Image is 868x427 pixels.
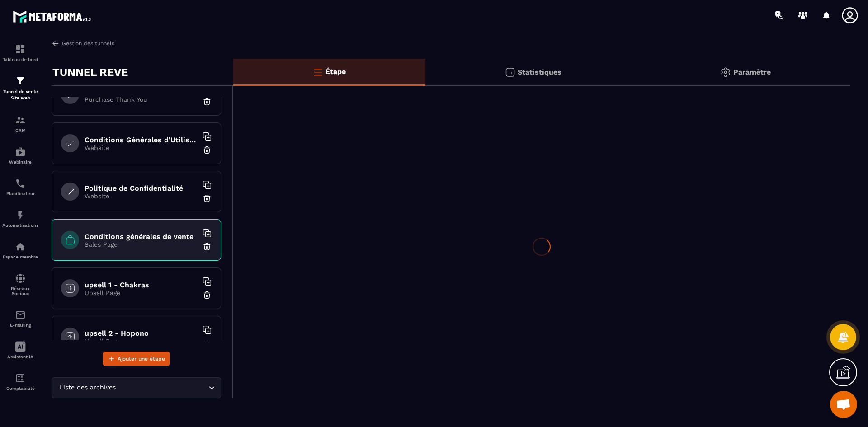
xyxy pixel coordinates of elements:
p: Paramètre [733,68,771,76]
h6: Conditions générales de vente [85,232,198,241]
a: formationformationCRM [2,108,38,140]
img: setting-gr.5f69749f.svg [720,67,731,78]
a: automationsautomationsAutomatisations [2,203,38,235]
p: Website [85,144,198,151]
a: Assistant IA [2,334,38,366]
p: Upsell Page [85,289,198,296]
img: automations [15,241,26,252]
p: Espace membre [2,254,38,259]
p: CRM [2,128,38,133]
img: trash [203,194,212,203]
input: Search for option [118,383,206,393]
a: emailemailE-mailing [2,303,38,334]
a: schedulerschedulerPlanificateur [2,171,38,203]
img: trash [203,291,212,300]
img: formation [15,115,26,126]
p: Automatisations [2,223,38,228]
p: Assistant IA [2,354,38,359]
img: formation [15,44,26,55]
p: Webinaire [2,160,38,164]
a: formationformationTunnel de vente Site web [2,69,38,108]
img: formation [15,75,26,86]
span: Ajouter une étape [118,354,165,363]
p: E-mailing [2,323,38,328]
a: social-networksocial-networkRéseaux Sociaux [2,266,38,303]
p: Upsell Page [85,338,198,345]
img: accountant [15,373,26,384]
p: Website [85,192,198,200]
img: stats.20deebd0.svg [505,67,515,78]
span: Liste des archives [57,383,118,393]
button: Ajouter une étape [103,352,170,366]
img: scheduler [15,178,26,189]
img: logo [13,8,94,25]
img: email [15,310,26,320]
img: bars-o.4a397970.svg [312,66,323,77]
h6: upsell 1 - Chakras [85,281,198,289]
div: Search for option [52,377,221,398]
h6: upsell 2 - Hopono [85,329,198,338]
a: automationsautomationsEspace membre [2,235,38,266]
img: trash [203,145,212,155]
p: Tableau de bord [2,57,38,62]
p: Comptabilité [2,386,38,391]
a: Gestion des tunnels [52,39,114,47]
p: Purchase Thank You [85,96,198,103]
h6: Politique de Confidentialité [85,184,198,192]
img: arrow [52,39,60,47]
p: Tunnel de vente Site web [2,89,38,101]
a: formationformationTableau de bord [2,37,38,69]
p: Planificateur [2,191,38,196]
img: social-network [15,273,26,284]
img: trash [203,339,212,348]
div: Ouvrir le chat [830,391,857,418]
img: automations [15,210,26,221]
h6: Conditions Générales d'Utilisation [85,136,198,144]
p: Statistiques [518,68,561,76]
a: accountantaccountantComptabilité [2,366,38,398]
a: automationsautomationsWebinaire [2,140,38,171]
p: Réseaux Sociaux [2,286,38,296]
p: Étape [325,67,346,76]
img: automations [15,146,26,157]
p: TUNNEL REVE [52,63,128,81]
img: trash [203,242,212,251]
img: trash [203,97,212,106]
p: Sales Page [85,241,198,248]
